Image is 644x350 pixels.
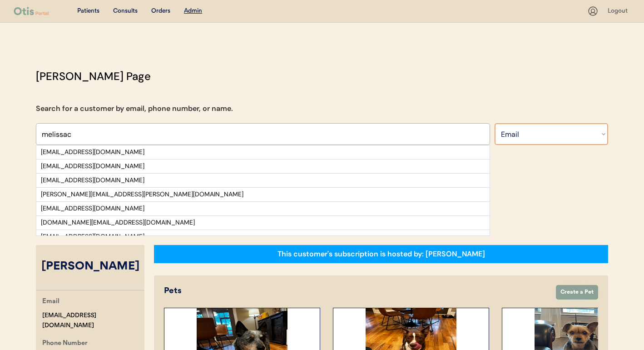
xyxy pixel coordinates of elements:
div: [EMAIL_ADDRESS][DOMAIN_NAME] [41,176,485,185]
div: Logout [608,7,630,16]
div: [PERSON_NAME] [36,258,144,275]
div: Consults [113,7,138,16]
div: Phone Number [42,338,88,350]
div: Email [42,296,59,308]
div: [PERSON_NAME] Page [36,68,151,85]
div: Orders [151,7,170,16]
div: Pets [164,285,547,297]
div: [PERSON_NAME][EMAIL_ADDRESS][PERSON_NAME][DOMAIN_NAME] [41,190,485,199]
div: This customer's subscription is hosted by: [PERSON_NAME] [277,249,485,259]
div: Patients [77,7,99,16]
div: [EMAIL_ADDRESS][DOMAIN_NAME] [42,310,144,331]
div: Search for a customer by email, phone number, or name. [36,103,233,114]
div: [EMAIL_ADDRESS][DOMAIN_NAME] [41,232,485,241]
div: [DOMAIN_NAME][EMAIL_ADDRESS][DOMAIN_NAME] [41,218,485,227]
input: Search by email [36,123,490,145]
div: [EMAIL_ADDRESS][DOMAIN_NAME] [41,204,485,213]
u: Admin [184,8,202,14]
button: Create a Pet [556,285,598,300]
div: [EMAIL_ADDRESS][DOMAIN_NAME] [41,162,485,171]
div: [EMAIL_ADDRESS][DOMAIN_NAME] [41,148,485,157]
